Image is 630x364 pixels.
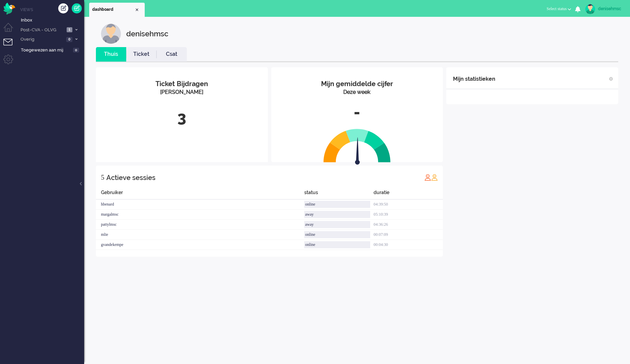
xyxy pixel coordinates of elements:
[304,189,374,199] div: status
[304,211,370,218] div: away
[276,79,438,89] div: Mijn gemiddelde cijfer
[96,220,304,230] div: pattylmsc
[96,50,126,58] a: Thuis
[374,199,443,210] div: 04:39:50
[21,17,84,24] span: Inbox
[304,221,370,228] div: away
[374,189,443,199] div: duratie
[89,3,145,17] li: Dashboard
[3,39,19,54] li: Tickets menu
[96,199,304,210] div: hbenard
[3,54,19,70] li: Admin menu
[126,47,156,62] li: Ticket
[304,241,370,248] div: online
[156,50,187,58] a: Csat
[598,5,623,12] div: denisehmsc
[542,2,575,17] li: Select status
[323,129,391,162] img: semi_circle.svg
[96,230,304,240] div: mlie
[96,47,126,62] li: Thuis
[96,210,304,220] div: margalmsc
[101,106,263,129] div: 3
[304,231,370,238] div: online
[3,3,15,14] img: flow_omnibird.svg
[343,137,372,166] img: arrow.svg
[276,88,438,96] div: Deze week
[101,79,263,89] div: Ticket Bijdragen
[20,46,84,53] a: Toegewezen aan mij 0
[72,3,82,13] a: Quick Ticket
[58,3,68,13] div: Creëer ticket
[20,27,65,33] span: Post-CVA - OLVG
[101,24,121,44] img: customer.svg
[20,7,84,12] li: Views
[374,240,443,250] div: 00:04:30
[276,101,438,123] div: -
[374,230,443,240] div: 00:07:09
[584,4,623,14] a: denisehmsc
[101,171,104,184] div: 5
[96,189,304,199] div: Gebruiker
[134,7,140,12] div: Close tab
[424,174,431,181] img: profile_red.svg
[3,4,15,9] a: Omnidesk
[542,4,575,14] button: Select status
[585,4,595,14] img: avatar
[431,174,438,181] img: profile_orange.svg
[3,23,19,38] li: Dashboard menu
[126,50,156,58] a: Ticket
[20,16,84,24] a: Inbox
[92,7,134,12] span: dashboard
[156,47,187,62] li: Csat
[66,37,72,42] span: 0
[453,72,495,86] div: Mijn statistieken
[21,47,71,53] span: Toegewezen aan mij
[106,171,155,184] div: Actieve sessies
[374,210,443,220] div: 05:10:39
[96,240,304,250] div: gvandekempe
[67,27,72,32] span: 1
[101,88,263,96] div: [PERSON_NAME]
[547,6,567,11] span: Select status
[126,24,168,44] div: denisehmsc
[374,220,443,230] div: 04:36:26
[73,48,79,53] span: 0
[304,201,370,208] div: online
[20,36,64,43] span: Overig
